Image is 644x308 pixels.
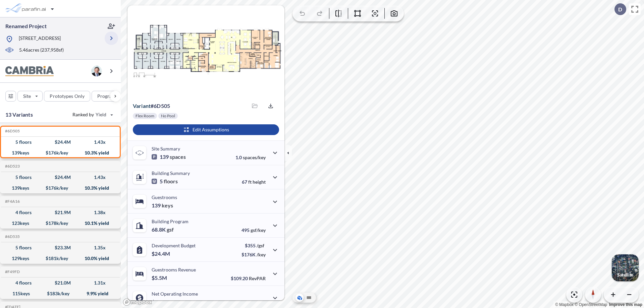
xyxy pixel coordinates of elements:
h5: Click to copy the code [4,164,20,169]
p: Net Operating Income [152,291,198,297]
p: Prototypes Only [50,93,85,100]
p: 139 [152,153,186,160]
button: Ranked by Yield [67,109,117,120]
h5: Click to copy the code [4,199,20,204]
p: 68.8K [152,226,174,233]
span: /gsf [257,243,264,248]
p: [STREET_ADDRESS] [19,35,61,43]
span: /key [257,252,266,257]
p: Site Summary [152,146,180,151]
span: spaces [170,153,186,160]
h5: Click to copy the code [4,234,20,239]
p: 139 [152,202,173,209]
span: floors [164,178,178,185]
span: RevPAR [249,275,266,281]
p: Building Summary [152,170,190,176]
p: Edit Assumptions [193,126,229,133]
p: Satellite [617,272,633,278]
p: 495 [241,227,266,233]
p: Site [23,93,31,100]
p: Flex Room [136,113,154,119]
span: gsf/key [251,227,266,233]
p: 45.0% [237,300,266,305]
button: Switcher ImageSatellite [612,254,639,281]
img: BrandImage [5,66,54,76]
p: No Pool [161,113,175,119]
span: ft [248,179,252,185]
p: Renamed Project [5,22,47,30]
span: spaces/key [243,155,266,160]
p: 13 Variants [5,111,33,119]
span: height [253,179,266,185]
a: OpenStreetMap [575,302,607,307]
p: Guestrooms Revenue [152,267,196,272]
p: $24.4M [152,250,171,257]
p: $176K [241,252,266,257]
a: Improve this map [609,302,642,307]
p: $2.5M [152,299,168,305]
p: $109.20 [231,275,266,281]
button: Prototypes Only [44,91,90,102]
p: 5 [152,178,178,185]
span: keys [162,202,173,209]
button: Program [92,91,128,102]
button: Site [17,91,43,102]
p: 1.0 [235,155,266,160]
p: Guestrooms [152,194,177,200]
p: $5.5M [152,274,168,281]
p: Development Budget [152,243,196,248]
p: 67 [242,179,266,185]
span: Variant [133,103,151,109]
button: Aerial View [296,294,304,302]
p: $355 [241,243,266,248]
a: Mapbox homepage [123,298,152,306]
img: Switcher Image [612,254,639,281]
p: Program [97,93,116,100]
a: Mapbox [555,302,574,307]
h5: Click to copy the code [4,269,20,274]
p: 5.46 acres ( 237,958 sf) [19,47,64,54]
p: Building Program [152,219,189,224]
span: Yield [96,111,107,118]
button: Edit Assumptions [133,124,279,135]
span: gsf [167,226,174,233]
p: D [618,6,622,12]
h5: Click to copy the code [4,129,20,133]
img: user logo [91,66,102,76]
span: margin [251,300,266,305]
p: # 6d505 [133,103,170,109]
button: Site Plan [305,294,313,302]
